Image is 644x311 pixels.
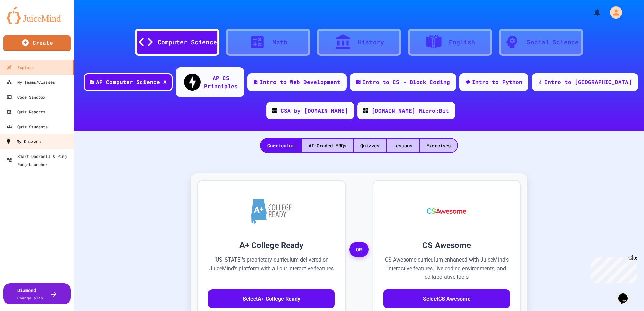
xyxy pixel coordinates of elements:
h3: A+ College Ready [208,239,335,251]
div: History [358,38,384,47]
div: AI-Graded FRQs [302,139,353,152]
div: English [449,38,475,47]
div: Smart Doorbell & Ping Pong Launcher [7,152,71,168]
div: Intro to [GEOGRAPHIC_DATA] [544,78,632,86]
span: Change plan [17,295,43,300]
div: Exercises [420,139,457,152]
div: AP Computer Science A [96,78,167,86]
div: My Account [603,5,624,20]
span: OR [349,242,369,257]
a: Create [3,35,71,51]
div: Chat with us now!Close [3,3,46,43]
div: My Notifications [581,7,603,18]
div: Intro to CS - Block Coding [362,78,450,86]
div: My Teams/Classes [7,78,55,86]
div: Math [272,38,287,47]
button: DiamondChange plan [3,283,71,304]
div: [DOMAIN_NAME] Micro:Bit [372,107,449,115]
div: Code Sandbox [7,93,45,101]
div: Quizzes [354,139,386,152]
img: A+ College Ready [251,199,292,224]
div: Intro to Python [472,78,522,86]
div: Intro to Web Development [260,78,341,86]
img: CS Awesome [420,191,473,231]
img: logo-orange.svg [7,7,67,24]
div: Quiz Reports [7,108,45,116]
div: My Quizzes [6,137,41,146]
div: Social Science [527,38,579,47]
div: Lessons [387,139,419,152]
p: [US_STATE]'s proprietary curriculum delivered on JuiceMind's platform with all our interactive fe... [208,255,335,281]
img: CODE_logo_RGB.png [272,108,277,113]
div: Explore [7,63,34,71]
button: SelectA+ College Ready [208,289,335,308]
iframe: chat widget [616,284,637,304]
div: Curriculum [261,139,301,152]
p: CS Awesome curriculum enhanced with JuiceMind's interactive features, live coding environments, a... [383,255,510,281]
h3: CS Awesome [383,239,510,251]
iframe: chat widget [588,255,637,283]
div: Quiz Students [7,123,48,131]
div: CSA by [DOMAIN_NAME] [281,107,348,115]
div: Computer Science [158,38,217,47]
div: AP CS Principles [204,74,238,90]
img: CODE_logo_RGB.png [363,108,368,113]
button: SelectCS Awesome [383,289,510,308]
div: Diamond [17,287,43,301]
